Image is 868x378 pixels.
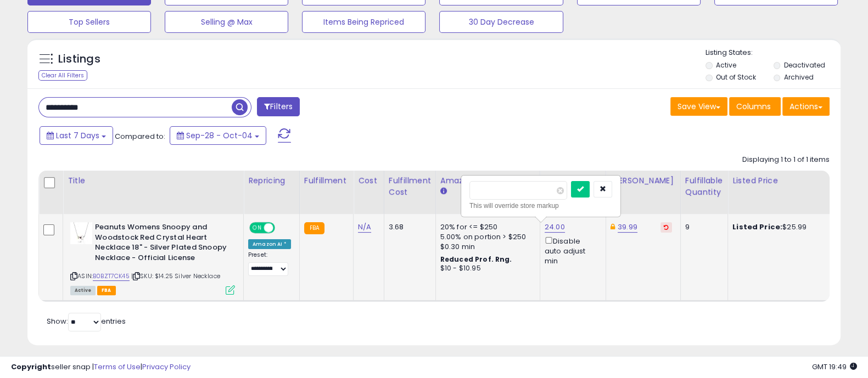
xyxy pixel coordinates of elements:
[70,222,235,294] div: ASIN:
[56,130,99,141] span: Last 7 Days
[440,175,535,187] div: Amazon Fees
[545,235,597,266] div: Disable auto adjust min
[47,316,126,326] span: Show: entries
[248,175,295,187] div: Repricing
[685,175,723,198] div: Fulfillable Quantity
[782,97,830,116] button: Actions
[618,222,637,233] a: 39.99
[736,101,771,112] span: Columns
[40,126,113,145] button: Last 7 Days
[705,48,841,58] p: Listing States:
[716,60,736,70] label: Active
[358,222,371,233] a: N/A
[142,362,191,372] a: Privacy Policy
[389,175,431,198] div: Fulfillment Cost
[165,11,288,33] button: Selling @ Max
[742,155,830,165] div: Displaying 1 to 1 of 1 items
[732,175,827,187] div: Listed Price
[38,70,87,81] div: Clear All Filters
[95,222,228,266] b: Peanuts Womens Snoopy and Woodstock Red Crystal Heart Necklace 18" - Silver Plated Snoopy Necklac...
[11,362,191,373] div: seller snap | |
[440,242,531,252] div: $0.30 min
[358,175,379,187] div: Cost
[115,131,165,142] span: Compared to:
[186,130,253,141] span: Sep-28 - Oct-04
[732,222,782,232] b: Listed Price:
[469,200,612,211] div: This will override store markup
[93,272,130,281] a: B0BZT7CK45
[729,97,781,116] button: Columns
[716,72,756,82] label: Out of Stock
[131,272,220,280] span: | SKU: $14.25 Silver Necklace
[440,187,447,196] small: Amazon Fees.
[97,286,116,295] span: FBA
[170,126,266,145] button: Sep-28 - Oct-04
[250,223,264,233] span: ON
[685,222,719,232] div: 9
[545,222,565,233] a: 24.00
[11,362,51,372] strong: Copyright
[439,11,563,33] button: 30 Day Decrease
[70,222,92,244] img: 31nvey2p7+L._SL40_.jpg
[68,175,239,187] div: Title
[302,11,425,33] button: Items Being Repriced
[248,239,291,249] div: Amazon AI *
[389,222,427,232] div: 3.68
[27,11,151,33] button: Top Sellers
[440,255,512,264] b: Reduced Prof. Rng.
[94,362,141,372] a: Terms of Use
[304,222,324,234] small: FBA
[670,97,727,116] button: Save View
[273,223,291,233] span: OFF
[58,52,100,67] h5: Listings
[440,264,531,273] div: $10 - $10.95
[304,175,349,187] div: Fulfillment
[783,72,813,82] label: Archived
[783,60,825,70] label: Deactivated
[70,286,96,295] span: All listings currently available for purchase on Amazon
[812,362,857,372] span: 2025-10-12 19:49 GMT
[440,232,531,242] div: 5.00% on portion > $250
[611,175,676,187] div: [PERSON_NAME]
[440,222,531,232] div: 20% for <= $250
[248,251,291,275] div: Preset:
[732,222,824,232] div: $25.99
[257,97,300,116] button: Filters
